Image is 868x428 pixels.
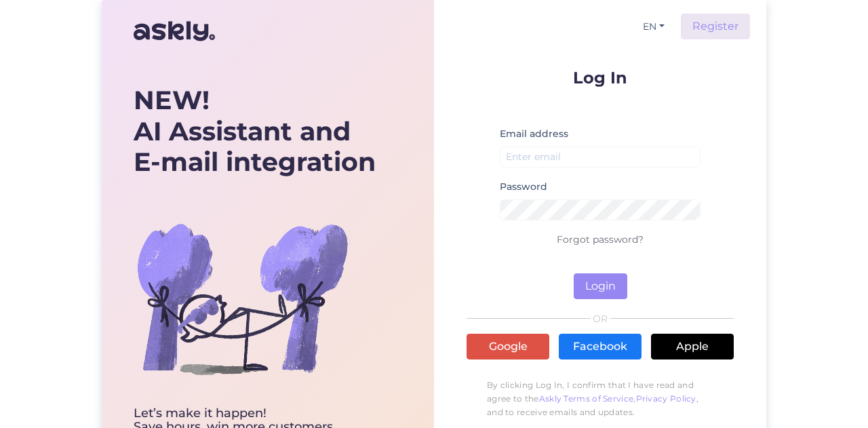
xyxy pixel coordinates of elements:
img: bg-askly [134,190,351,407]
p: By clicking Log In, I confirm that I have read and agree to the , , and to receive emails and upd... [467,372,734,426]
a: Askly Terms of Service [539,393,634,404]
input: Enter email [500,147,701,168]
a: Google [467,334,549,359]
div: AI Assistant and E-mail integration [134,85,376,178]
img: Askly [134,15,215,47]
span: OR [591,314,610,324]
a: Register [681,14,750,39]
b: NEW! [134,84,210,116]
p: Log In [467,69,734,86]
a: Forgot password? [557,233,644,246]
a: Apple [651,334,734,359]
button: EN [637,17,670,37]
label: Password [500,180,547,194]
label: Email address [500,127,568,141]
a: Privacy Policy [636,393,696,404]
a: Facebook [559,334,642,359]
button: Login [574,273,627,299]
